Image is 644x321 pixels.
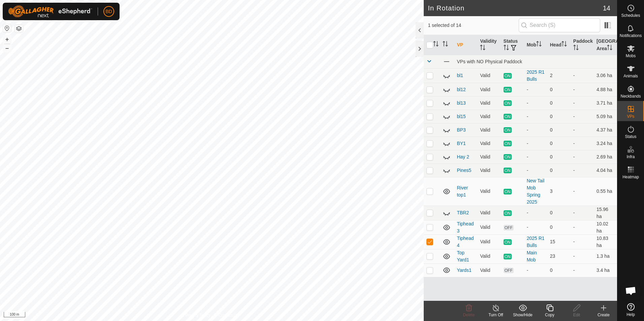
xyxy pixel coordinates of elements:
td: 4.04 ha [594,164,617,177]
td: 0 [547,263,571,277]
td: Valid [477,150,501,164]
a: Yards1 [457,267,471,273]
div: - [527,86,545,93]
div: 2025 R1 Bulls [527,69,545,83]
span: OFF [504,225,514,230]
button: + [3,35,11,43]
div: - [527,127,545,134]
p-sorticon: Activate to sort [573,46,579,51]
a: Help [617,300,644,319]
div: New Tail Mob Spring 2025 [527,177,545,206]
td: Valid [477,177,501,206]
td: Valid [477,83,501,96]
h2: In Rotation [428,4,603,12]
span: Infra [626,155,635,159]
img: Gallagher Logo [8,5,92,17]
span: ON [504,100,512,106]
div: - [527,140,545,147]
div: 2025 R1 Bulls [527,235,545,249]
td: Valid [477,235,501,249]
td: - [571,123,594,137]
span: Animals [623,74,638,78]
td: 1.3 ha [594,249,617,263]
td: Valid [477,263,501,277]
td: 0 [547,206,571,220]
a: Hay 2 [457,154,469,159]
td: Valid [477,123,501,137]
td: - [571,137,594,150]
span: VPs [627,114,634,118]
td: 0 [547,123,571,137]
span: ON [504,254,512,259]
div: Turn Off [482,312,509,318]
div: - [527,100,545,107]
td: 0.55 ha [594,177,617,206]
span: Mobs [626,54,636,58]
td: Valid [477,249,501,263]
td: 0 [547,164,571,177]
a: Contact Us [219,312,238,318]
td: 3.06 ha [594,68,617,83]
td: - [571,96,594,110]
td: 0 [547,83,571,96]
td: Valid [477,96,501,110]
div: - [527,153,545,160]
div: - [527,209,545,216]
span: 1 selected of 14 [428,22,518,29]
td: 4.37 ha [594,123,617,137]
span: ON [504,168,512,173]
td: 3 [547,177,571,206]
td: Valid [477,220,501,235]
p-sorticon: Activate to sort [536,42,542,47]
span: Delete [463,313,475,317]
p-sorticon: Activate to sort [607,46,612,51]
a: Tiphead 3 [457,221,474,234]
td: - [571,177,594,206]
div: Copy [536,312,563,318]
div: Main Mob [527,249,545,263]
a: Tiphead 4 [457,236,474,248]
td: Valid [477,137,501,150]
button: Reset Map [3,24,11,32]
div: Open chat [621,281,641,301]
td: 3.4 ha [594,263,617,277]
span: ON [504,210,512,216]
div: - [527,224,545,231]
td: Valid [477,164,501,177]
div: Show/Hide [509,312,536,318]
th: Mob [524,35,547,55]
span: Help [626,313,635,317]
a: bl13 [457,100,465,106]
span: ON [504,189,512,194]
p-sorticon: Activate to sort [504,46,509,51]
a: bl15 [457,114,465,119]
td: 15 [547,235,571,249]
a: BP3 [457,127,465,133]
td: - [571,206,594,220]
span: ON [504,239,512,245]
td: 2.69 ha [594,150,617,164]
th: Paddock [571,35,594,55]
span: ON [504,141,512,146]
td: 0 [547,220,571,235]
span: ON [504,73,512,79]
th: VP [454,35,477,55]
a: Privacy Policy [185,312,211,318]
span: ON [504,114,512,119]
span: Notifications [620,34,642,38]
td: - [571,249,594,263]
div: - [527,267,545,274]
td: - [571,220,594,235]
a: Pines5 [457,168,471,173]
td: - [571,164,594,177]
td: - [571,110,594,123]
div: Create [590,312,617,318]
td: Valid [477,110,501,123]
td: 5.09 ha [594,110,617,123]
p-sorticon: Activate to sort [433,42,439,47]
td: - [571,150,594,164]
td: 2 [547,68,571,83]
a: BY1 [457,141,465,146]
td: 10.02 ha [594,220,617,235]
span: ON [504,154,512,160]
